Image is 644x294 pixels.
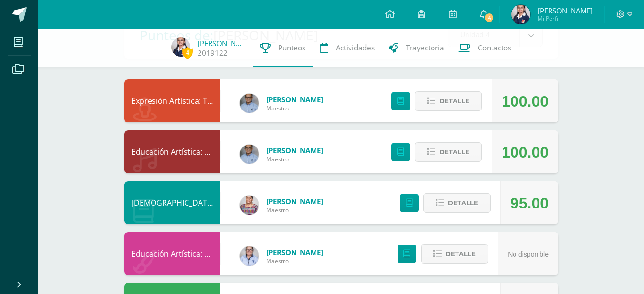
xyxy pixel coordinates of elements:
[406,43,444,53] span: Trayectoria
[336,43,375,53] span: Actividades
[266,155,323,163] span: Maestro
[240,196,259,215] img: 7f600a662924718df360360cce82d692.png
[266,257,323,265] span: Maestro
[266,104,323,112] span: Maestro
[240,94,259,113] img: c0a26e2fe6bfcdf9029544cd5cc8fd3b.png
[445,245,476,263] span: Detalle
[421,244,488,264] button: Detalle
[253,29,313,67] a: Punteos
[415,91,482,111] button: Detalle
[124,181,220,224] div: Evangelización
[266,247,323,257] span: [PERSON_NAME]
[451,29,518,67] a: Contactos
[266,196,323,206] span: [PERSON_NAME]
[266,206,323,214] span: Maestro
[313,29,382,67] a: Actividades
[198,38,246,48] a: [PERSON_NAME]
[182,47,193,59] span: 4
[510,182,549,225] div: 95.00
[502,131,549,174] div: 100.00
[423,193,491,213] button: Detalle
[439,92,469,110] span: Detalle
[278,43,305,53] span: Punteos
[124,130,220,173] div: Educación Artística: Educación Musical
[171,37,190,57] img: 47a86799df5a7513b244ebbfb8bcd0cf.png
[124,232,220,275] div: Educación Artística: Artes Visuales
[266,95,323,104] span: [PERSON_NAME]
[448,194,478,212] span: Detalle
[266,146,323,155] span: [PERSON_NAME]
[538,6,593,15] span: [PERSON_NAME]
[502,80,549,123] div: 100.00
[511,5,530,24] img: 47a86799df5a7513b244ebbfb8bcd0cf.png
[382,29,451,67] a: Trayectoria
[508,250,549,258] span: No disponible
[240,246,259,266] img: a19da184a6dd3418ee17da1f5f2698ae.png
[439,143,469,161] span: Detalle
[198,48,228,58] a: 2019122
[484,12,494,23] span: 4
[478,43,511,53] span: Contactos
[415,142,482,162] button: Detalle
[124,79,220,122] div: Expresión Artística: Teatro
[538,14,593,23] span: Mi Perfil
[240,145,259,164] img: c0a26e2fe6bfcdf9029544cd5cc8fd3b.png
